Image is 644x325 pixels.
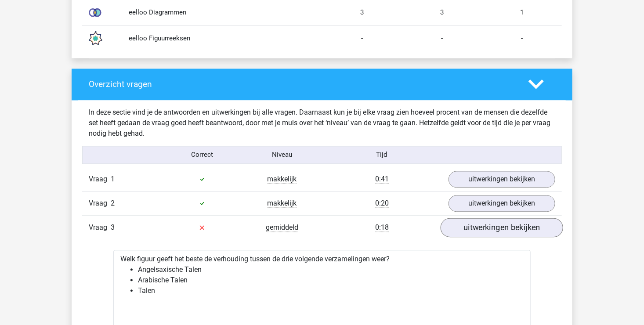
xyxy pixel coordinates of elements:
div: 3 [402,7,482,18]
span: makkelijk [268,199,297,208]
div: Niveau [242,150,322,160]
span: gemiddeld [266,223,298,232]
div: In deze sectie vind je de antwoorden en uitwerkingen bij alle vragen. Daarnaast kun je bij elke v... [82,107,562,139]
div: Correct [163,150,242,160]
span: Vraag [89,198,111,209]
span: 0:18 [375,223,389,232]
div: 1 [482,7,562,18]
a: uitwerkingen bekijken [449,171,555,188]
a: uitwerkingen bekijken [449,195,555,212]
div: - [482,33,562,43]
span: 0:20 [375,199,389,208]
a: uitwerkingen bekijken [441,218,563,237]
span: 2 [111,199,115,207]
h4: Overzicht vragen [89,79,515,89]
li: Arabische Talen [138,275,524,285]
span: Vraag [89,174,111,184]
li: Talen [138,285,524,296]
img: figure_sequences.119d9c38ed9f.svg [84,27,106,49]
div: eelloo Figuurreeksen [122,33,322,43]
div: Tijd [322,150,442,160]
span: makkelijk [268,175,297,184]
span: 1 [111,175,115,183]
span: Vraag [89,222,111,233]
span: 3 [111,223,115,231]
li: Angelsaxische Talen [138,264,524,275]
div: 3 [322,7,402,18]
img: venn_diagrams.7c7bf626473a.svg [84,1,106,23]
span: 0:41 [375,175,389,184]
div: - [322,33,402,43]
div: - [402,33,482,43]
div: eelloo Diagrammen [122,7,322,18]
